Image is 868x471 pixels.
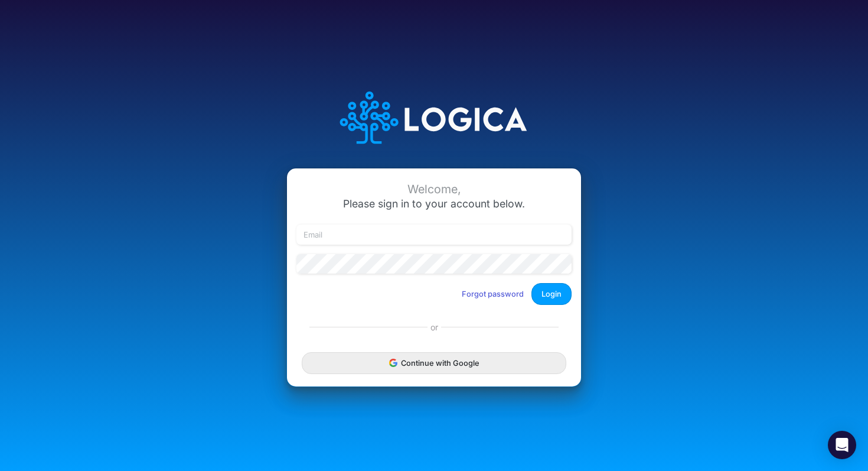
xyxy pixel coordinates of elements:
[302,352,566,374] button: Continue with Google
[296,225,572,245] input: Email
[343,197,525,210] span: Please sign in to your account below.
[531,283,572,305] button: Login
[296,183,572,196] div: Welcome,
[454,284,531,304] button: Forgot password
[828,431,856,459] div: Open Intercom Messenger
